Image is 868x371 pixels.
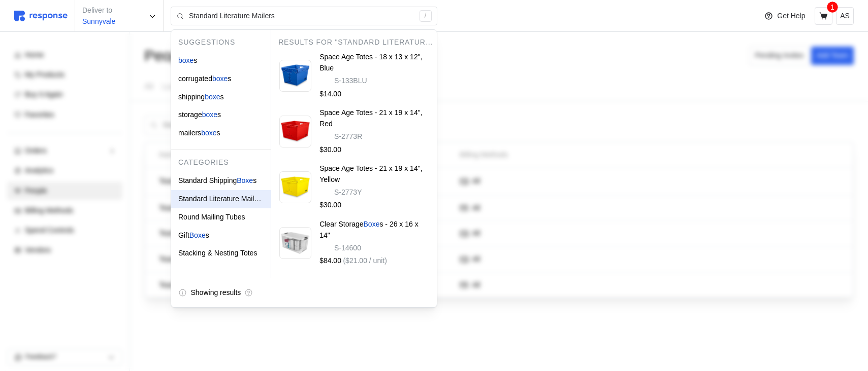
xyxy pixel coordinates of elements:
span: shipping [178,93,205,101]
p: S-14600 [334,243,361,254]
mark: boxe [201,129,216,137]
p: Categories [178,157,271,168]
span: Stacking & Nesting Totes [178,249,257,257]
p: Sunnyvale [82,16,115,27]
p: AS [840,11,850,22]
span: s [220,93,224,101]
span: s [216,129,220,137]
span: Space Age Totes - 21 x 19 x 14", Red [319,108,422,128]
p: $30.00 [319,200,341,211]
p: Deliver to [82,5,115,16]
span: Standard Shipping [178,176,237,184]
span: Round Mailing Tubes [178,213,245,221]
span: s - 26 x 16 x 14" [319,220,419,239]
mark: boxe [202,110,217,119]
p: $84.00 [319,255,341,267]
mark: boxe [178,56,194,64]
span: Standard Literature Mailers [178,195,264,203]
span: s [217,110,221,119]
p: S-2773Y [334,187,362,198]
span: s [228,75,231,83]
mark: Boxe [364,220,380,228]
p: $30.00 [319,144,341,156]
p: $14.00 [319,89,341,100]
img: S-14600 [279,227,311,259]
img: S-133BLU [279,60,311,92]
p: Get Help [777,11,805,22]
p: Showing results [191,287,241,299]
p: 1 [830,2,834,13]
img: S-2773R [279,116,311,147]
mark: Boxe [237,176,253,184]
p: ($21.00 / unit) [343,255,387,267]
p: Results for "Standard Literature Mailers" [278,37,437,48]
span: storage [178,110,202,119]
span: s [253,176,256,184]
p: S-2773R [334,131,362,142]
img: svg%3e [14,11,68,21]
mark: Boxe [189,231,206,239]
p: Suggestions [178,37,271,48]
input: Search for a product name or SKU [189,7,414,25]
button: Get Help [758,7,811,26]
div: / [420,10,432,22]
span: Space Age Totes - 21 x 19 x 14", Yellow [319,164,422,183]
p: S-133BLU [334,76,367,87]
mark: boxe [205,93,220,101]
button: AS [836,7,854,25]
span: Clear Storage [319,220,363,228]
mark: boxe [212,75,228,83]
span: s [206,231,209,239]
span: corrugated [178,75,212,83]
span: s [194,56,197,64]
span: Space Age Totes - 18 x 13 x 12", Blue [319,53,422,72]
span: Gift [178,231,189,239]
img: S-2773Y [279,171,311,203]
span: mailers [178,129,201,137]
